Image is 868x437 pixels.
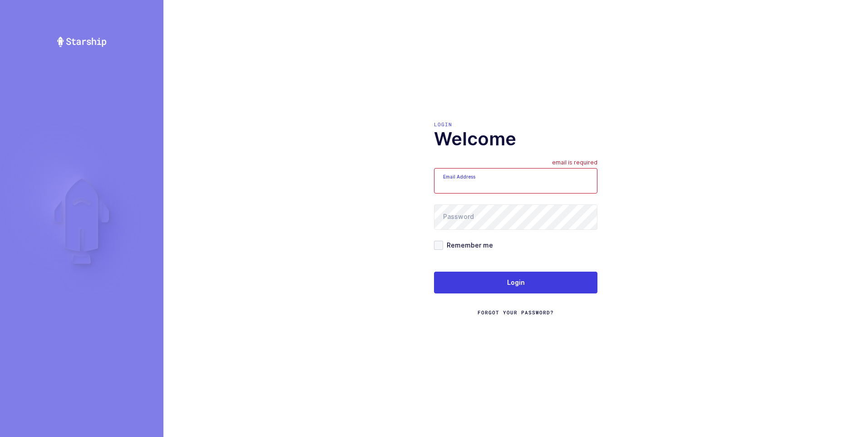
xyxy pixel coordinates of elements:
button: Login [434,272,597,293]
img: Starship [56,36,107,47]
div: Login [434,121,597,128]
span: Login [507,278,525,287]
div: email is required [552,159,597,168]
h1: Welcome [434,128,597,150]
input: Email Address [434,168,597,194]
input: Password [434,204,597,230]
a: Forgot Your Password? [478,309,554,316]
span: Remember me [443,241,493,249]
